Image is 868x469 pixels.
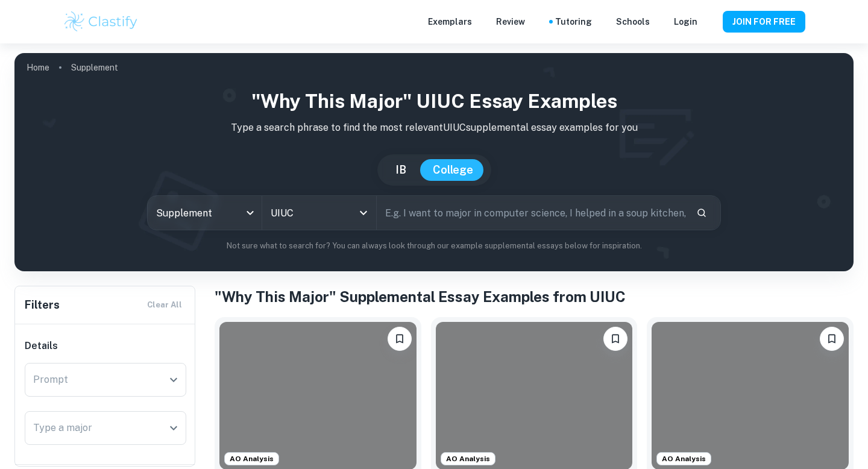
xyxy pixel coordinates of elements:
a: Tutoring [555,15,592,28]
button: Please log in to bookmark exemplars [820,327,844,351]
a: Home [27,59,49,76]
h6: Details [25,339,186,353]
span: AO Analysis [225,453,278,464]
p: Not sure what to search for? You can always look through our example supplemental essays below fo... [24,240,844,252]
button: Please log in to bookmark exemplars [388,327,412,351]
button: Open [165,371,182,388]
img: profile cover [14,53,854,271]
button: College [421,159,485,181]
button: Help and Feedback [707,19,713,25]
p: Exemplars [428,15,472,28]
span: AO Analysis [441,453,495,464]
button: IB [383,159,418,181]
img: Clastify logo [63,10,139,34]
a: Schools [616,15,650,28]
h1: "Why This Major" Supplemental Essay Examples from UIUC [215,286,854,307]
div: Supplement [148,196,262,230]
button: Search [691,203,712,223]
input: E.g. I want to major in computer science, I helped in a soup kitchen, I want to join the debate t... [377,196,687,230]
a: Login [674,15,697,28]
h1: "Why This Major" UIUC Essay Examples [24,87,844,116]
h6: Filters [25,297,60,313]
button: Please log in to bookmark exemplars [603,327,627,351]
p: Review [496,15,525,28]
button: Open [165,420,182,436]
p: Supplement [71,61,118,74]
span: AO Analysis [657,453,711,464]
p: Type a search phrase to find the most relevant UIUC supplemental essay examples for you [24,121,844,135]
button: Open [355,204,372,221]
button: JOIN FOR FREE [723,11,805,33]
